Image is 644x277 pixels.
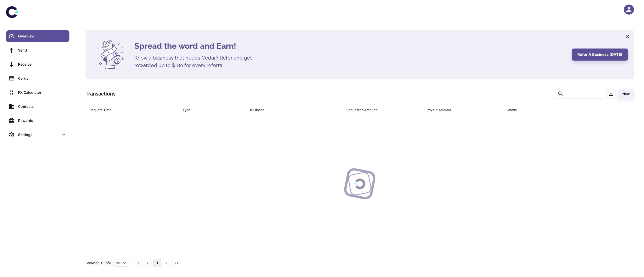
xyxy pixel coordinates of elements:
[6,101,69,113] a: Contacts
[572,49,628,61] button: Refer a business [DATE]
[86,260,111,266] p: Showing 0-0 of 0
[346,106,421,113] span: Requested Amount
[183,106,244,113] span: Type
[507,106,607,113] div: Status
[507,106,613,113] span: Status
[18,33,66,39] div: Overview
[6,44,69,56] a: Send
[18,76,66,81] div: Cards
[427,106,501,113] span: Payout Amount
[134,40,566,52] h4: Spread the word and Earn!
[18,104,66,109] div: Contacts
[346,106,414,113] div: Requested Amount
[113,259,129,267] button: 25
[427,106,494,113] div: Payout Amount
[133,259,181,267] nav: pagination navigation
[18,132,59,137] div: Settings
[6,30,69,42] a: Overview
[618,89,634,99] button: New
[90,106,170,113] div: Request Time
[18,62,66,67] div: Receive
[6,129,69,141] div: Settings
[90,106,177,113] span: Request Time
[6,58,69,70] a: Receive
[153,259,161,267] button: page 1
[18,48,66,53] div: Send
[183,106,237,113] div: Type
[86,90,115,98] h1: Transactions
[6,115,69,127] a: Rewards
[18,90,66,95] div: FX Calculator
[18,118,66,123] div: Rewards
[6,86,69,99] a: FX Calculator
[134,54,260,69] h5: Know a business that needs Cedar? Refer and get rewarded up to $180 for every referral.
[6,72,69,84] a: Cards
